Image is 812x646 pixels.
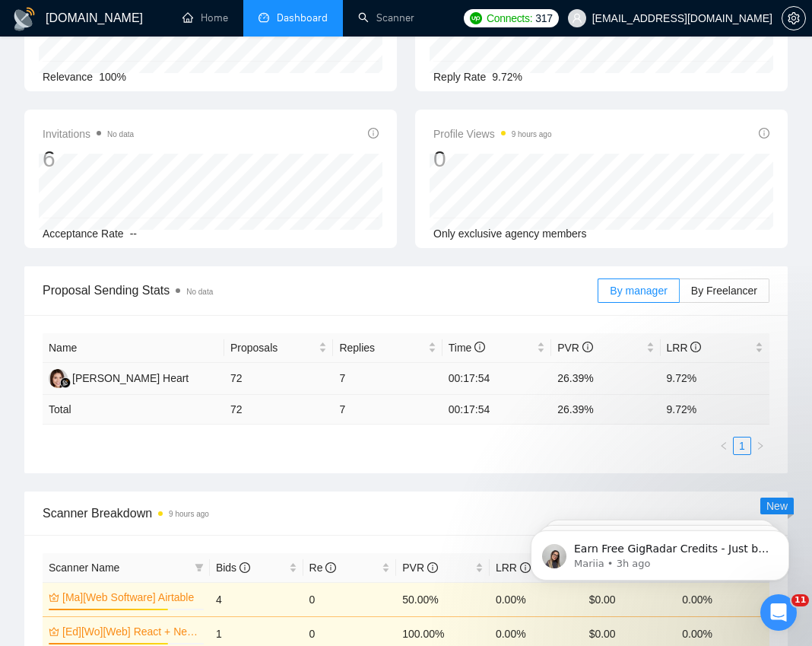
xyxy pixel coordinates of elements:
[192,556,207,579] span: filter
[715,437,733,455] button: left
[368,128,379,138] span: info-circle
[239,562,250,573] span: info-circle
[230,339,316,356] span: Proposals
[449,342,485,354] span: Time
[43,228,124,240] span: Acceptance Rate
[433,125,552,143] span: Profile Views
[442,363,551,395] td: 00:17:54
[433,228,587,240] span: Only exclusive agency members
[442,395,551,425] td: 00:17:54
[72,370,189,387] div: [PERSON_NAME] Heart
[557,342,593,354] span: PVR
[733,437,751,455] li: 1
[43,333,224,363] th: Name
[661,395,769,425] td: 9.72 %
[719,441,728,450] span: left
[43,145,134,173] div: 6
[487,10,532,27] span: Connects:
[224,363,333,395] td: 72
[572,13,582,24] span: user
[760,594,797,631] iframe: Intercom live chat
[582,342,593,352] span: info-circle
[49,369,68,388] img: KH
[690,342,701,352] span: info-circle
[12,7,36,31] img: logo
[107,130,134,138] span: No data
[433,71,486,83] span: Reply Rate
[99,71,126,83] span: 100%
[496,562,531,574] span: LRR
[512,130,552,138] time: 9 hours ago
[492,71,522,83] span: 9.72%
[224,333,333,363] th: Proposals
[610,285,667,297] span: By manager
[691,285,757,297] span: By Freelancer
[62,623,201,640] a: [Ed][Wo][Web] React + Next.js
[43,71,93,83] span: Relevance
[551,395,660,425] td: 26.39 %
[43,395,224,425] td: Total
[49,592,59,603] span: crown
[210,582,303,616] td: 4
[759,128,769,138] span: info-circle
[62,589,201,606] a: [Ma][Web Software] Airtable
[782,6,806,30] button: setting
[470,12,482,24] img: upwork-logo.png
[303,582,397,616] td: 0
[60,377,71,388] img: gigradar-bm.png
[43,125,134,143] span: Invitations
[535,10,552,27] span: 317
[224,395,333,425] td: 72
[186,288,213,296] span: No data
[751,437,769,455] button: right
[130,228,137,240] span: --
[49,562,119,574] span: Scanner Name
[433,145,552,173] div: 0
[667,342,702,354] span: LRR
[333,395,442,425] td: 7
[402,562,438,574] span: PVR
[49,626,59,637] span: crown
[490,582,583,616] td: 0.00%
[43,281,598,300] span: Proposal Sending Stats
[427,562,438,573] span: info-circle
[259,12,269,23] span: dashboard
[661,363,769,395] td: 9.72%
[216,562,250,574] span: Bids
[49,371,189,383] a: KH[PERSON_NAME] Heart
[182,11,228,24] a: homeHome
[715,437,733,455] li: Previous Page
[195,563,204,572] span: filter
[333,333,442,363] th: Replies
[508,498,812,605] iframe: Intercom notifications message
[751,437,769,455] li: Next Page
[396,582,490,616] td: 50.00%
[734,438,750,454] a: 1
[782,12,806,24] a: setting
[277,11,328,24] span: Dashboard
[358,11,414,24] a: searchScanner
[43,504,769,523] span: Scanner Breakdown
[309,562,337,574] span: Re
[756,441,765,450] span: right
[169,510,209,518] time: 9 hours ago
[474,342,485,352] span: info-circle
[791,594,809,606] span: 11
[333,363,442,395] td: 7
[551,363,660,395] td: 26.39%
[339,339,424,356] span: Replies
[782,12,805,24] span: setting
[325,562,336,573] span: info-circle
